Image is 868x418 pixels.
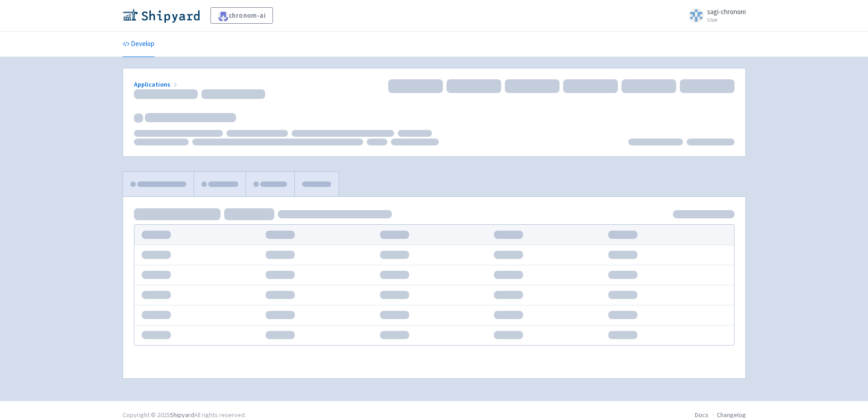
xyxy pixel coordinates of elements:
span: sagi-chronom [707,7,746,16]
a: sagi-chronom User [683,8,746,23]
a: Applications [134,80,179,88]
small: User [707,17,746,23]
img: Shipyard logo [123,8,200,23]
a: Develop [123,31,154,57]
a: chronom-ai [211,7,273,24]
